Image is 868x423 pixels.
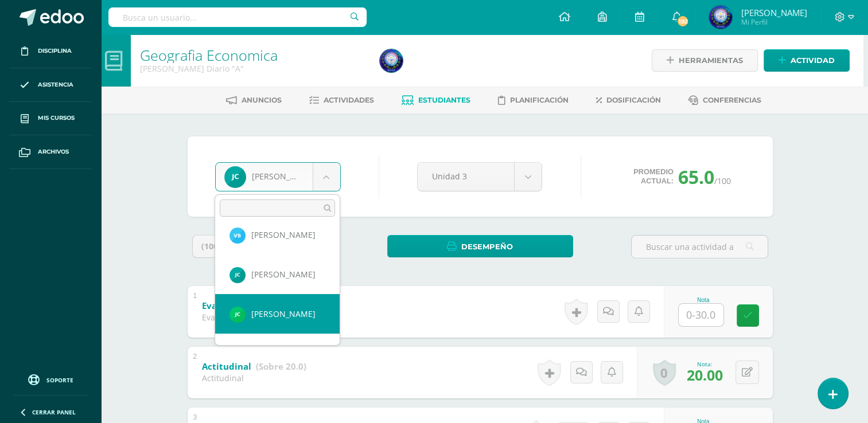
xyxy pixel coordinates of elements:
[251,269,316,280] span: [PERSON_NAME]
[229,307,246,323] img: a4efeba27802d9990ccfe44c27016f9e.png
[251,308,316,319] span: [PERSON_NAME]
[229,267,246,283] img: 253a9d70530a414a9815114bce1d9ce7.png
[229,228,246,244] img: 4c4e01a7d80e183a8059ba6f1e3b0975.png
[251,229,316,240] span: [PERSON_NAME]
